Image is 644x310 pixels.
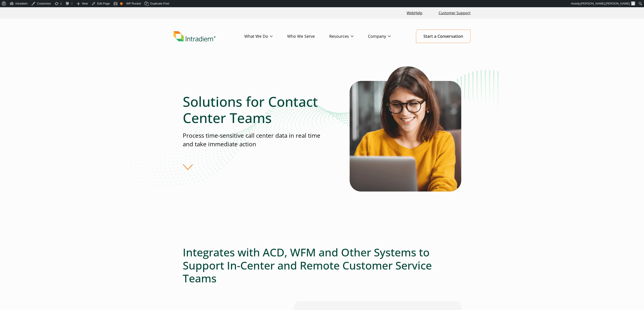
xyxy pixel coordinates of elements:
[405,8,424,18] a: Link opens in a new window
[183,246,461,285] h2: Integrates with ACD, WFM and Other Systems to Support In-Center and Remote Customer Service Teams
[368,30,405,43] a: Company
[173,31,216,42] img: Intradiem
[244,30,287,43] a: What We Do
[120,2,123,5] div: OK
[581,2,630,5] span: [PERSON_NAME].[PERSON_NAME]
[183,93,322,126] h1: Solutions for Contact Center Teams
[437,8,472,18] a: Customer Support
[350,61,461,192] img: Woman wearing glasses looking at contact center automation solutions on her laptop
[287,30,329,43] a: Who We Serve
[416,30,471,43] a: Start a Conversation
[183,131,322,148] p: Process time-sensitive call center data in real time and take immediate action
[173,31,244,42] a: Link to homepage of Intradiem
[329,30,368,43] a: Resources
